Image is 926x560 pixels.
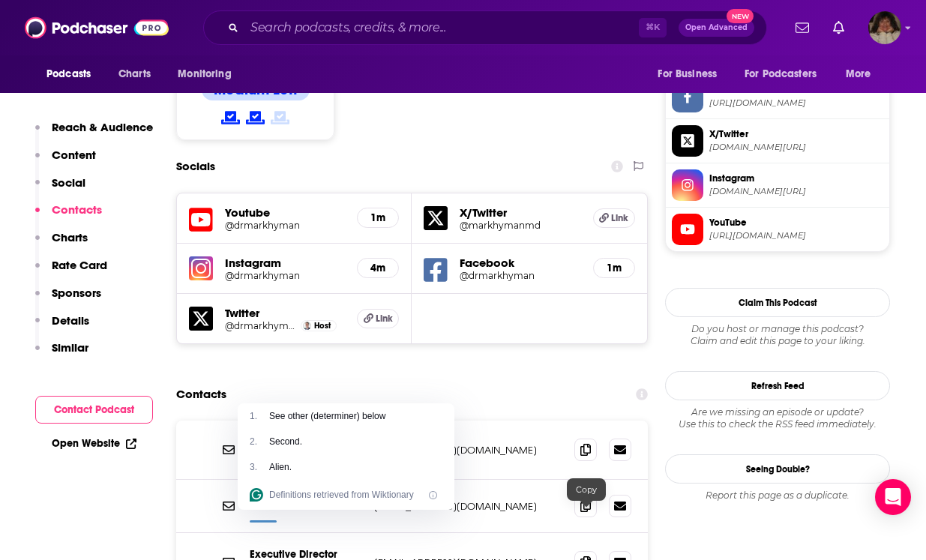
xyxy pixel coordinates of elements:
button: Open AdvancedNew [679,19,754,37]
h5: 1m [370,211,386,224]
span: Charts [118,64,151,85]
a: Show notifications dropdown [790,15,815,40]
h2: Socials [176,152,215,181]
div: Are we missing an episode or update? Use this to check the RSS feed immediately. [665,406,890,430]
span: https://www.facebook.com/drmarkhyman [709,97,883,109]
a: Link [357,309,399,328]
button: Show profile menu [868,11,901,44]
span: twitter.com/markhymanmd [709,142,883,153]
button: open menu [167,60,250,88]
button: Sponsors [35,286,101,313]
a: @drmarkhyman [225,320,297,331]
a: @drmarkhyman [225,270,345,281]
a: Instagram[DOMAIN_NAME][URL] [672,169,883,201]
span: Instagram [709,172,883,185]
span: ⌘ K [639,18,667,37]
span: Do you host or manage this podcast? [665,323,890,335]
span: https://www.youtube.com/@drmarkhyman [709,230,883,241]
div: Search podcasts, credits, & more... [203,10,767,45]
span: Open Advanced [685,24,748,31]
img: Dr. Mark Hyman [303,322,311,330]
a: Charts [109,60,160,88]
img: iconImage [189,256,213,280]
h5: X/Twitter [460,205,580,220]
h5: Instagram [225,256,345,270]
p: Rate Card [52,258,107,272]
button: Contact Podcast [35,396,153,424]
span: instagram.com/drmarkhyman [709,186,883,197]
a: Show notifications dropdown [827,15,850,40]
p: Reach & Audience [52,120,153,134]
span: New [727,9,754,23]
a: Facebook[URL][DOMAIN_NAME] [672,81,883,112]
div: Report this page as a duplicate. [665,490,890,502]
button: Charts [35,230,88,258]
span: For Business [658,64,717,85]
div: Open Intercom Messenger [875,479,911,515]
h5: 1m [606,262,622,274]
span: Link [611,212,628,224]
span: Monitoring [178,64,231,85]
button: open menu [647,60,736,88]
p: Social [52,175,85,190]
button: open menu [735,60,838,88]
button: Details [35,313,89,341]
span: Host [314,321,331,331]
p: Details [52,313,89,328]
a: X/Twitter[DOMAIN_NAME][URL] [672,125,883,157]
a: @drmarkhyman [225,220,345,231]
a: Seeing Double? [665,454,890,484]
h5: Twitter [225,306,345,320]
span: X/Twitter [709,127,883,141]
span: YouTube [709,216,883,229]
p: [EMAIL_ADDRESS][DOMAIN_NAME] [374,444,562,457]
button: Refresh Feed [665,371,890,400]
button: Contacts [35,202,102,230]
p: [EMAIL_ADDRESS][DOMAIN_NAME] [374,500,562,513]
span: Link [376,313,393,325]
img: User Profile [868,11,901,44]
img: Podchaser - Follow, Share and Rate Podcasts [25,13,169,42]
h2: Contacts [176,380,226,409]
span: Logged in as angelport [868,11,901,44]
a: @drmarkhyman [460,270,580,281]
span: For Podcasters [745,64,817,85]
button: Claim This Podcast [665,288,890,317]
button: Similar [35,340,88,368]
div: Claim and edit this page to your liking. [665,323,890,347]
button: Social [35,175,85,203]
p: Sponsors [52,286,101,300]
button: open menu [835,60,890,88]
h5: 4m [370,262,386,274]
a: @markhymanmd [460,220,580,231]
span: Podcasts [46,64,91,85]
button: Reach & Audience [35,120,153,148]
p: Charts [52,230,88,244]
p: Similar [52,340,88,355]
button: Rate Card [35,258,107,286]
p: Content [52,148,96,162]
a: Open Website [52,437,136,450]
button: Content [35,148,96,175]
h5: Youtube [225,205,345,220]
h5: Facebook [460,256,580,270]
div: Copy [567,478,606,501]
input: Search podcasts, credits, & more... [244,16,639,40]
p: Contacts [52,202,102,217]
button: open menu [36,60,110,88]
a: Link [593,208,635,228]
span: More [846,64,871,85]
a: YouTube[URL][DOMAIN_NAME] [672,214,883,245]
